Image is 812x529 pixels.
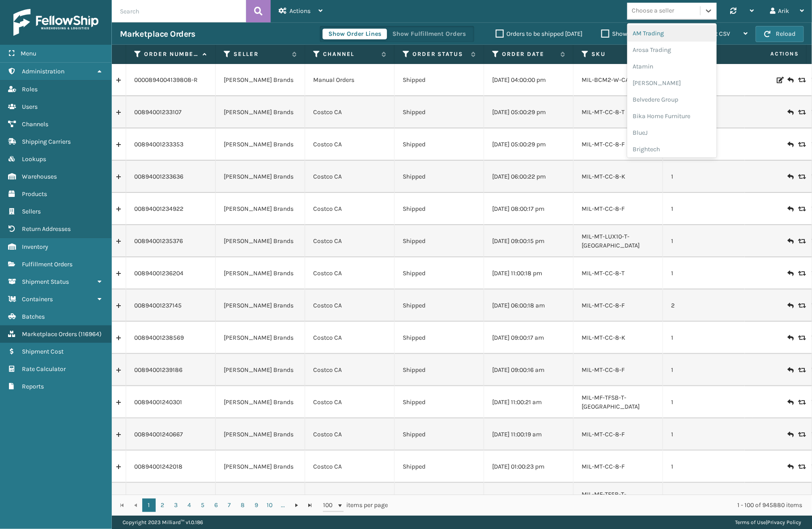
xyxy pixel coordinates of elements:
[484,322,574,354] td: [DATE] 09:00:17 am
[22,225,71,233] span: Return Addresses
[627,25,717,42] div: AM Trading
[395,128,484,161] td: Shipped
[305,128,395,161] td: Costco CA
[395,64,484,96] td: Shipped
[305,64,395,96] td: Manual Orders
[484,64,574,96] td: [DATE] 04:00:00 pm
[216,386,305,418] td: [PERSON_NAME] Brands
[484,451,574,483] td: [DATE] 01:00:23 pm
[582,366,625,374] a: MIL-MT-CC-8-F
[306,502,314,509] span: Go to the last page
[250,499,263,512] a: 9
[305,354,395,386] td: Costco CA
[663,322,752,354] td: 1
[400,501,802,510] div: 1 - 100 of 945880 items
[134,333,184,342] a: 00894001238569
[484,96,574,128] td: [DATE] 05:00:29 pm
[216,290,305,322] td: [PERSON_NAME] Brands
[663,161,752,193] td: 1
[395,161,484,193] td: Shipped
[22,120,48,128] span: Channels
[78,330,102,338] span: ( 116964 )
[663,354,752,386] td: 1
[787,237,793,246] i: Create Return Label
[582,334,625,341] a: MIL-MT-CC-8-K
[290,499,303,512] a: Go to the next page
[735,516,801,529] div: |
[798,431,803,438] i: Replace
[395,225,484,257] td: Shipped
[22,278,69,286] span: Shipment Status
[395,193,484,225] td: Shipped
[787,333,793,342] i: Create Return Label
[22,190,47,198] span: Products
[798,238,803,244] i: Replace
[767,519,801,525] a: Privacy Policy
[123,516,203,529] p: Copyright 2023 Milliard™ v 1.0.186
[601,30,672,38] label: Show unlinked orders
[582,141,625,148] a: MIL-MT-CC-8-F
[134,76,198,85] a: 0000894004139808-R
[22,155,46,163] span: Lookups
[582,269,625,277] a: MIL-MT-CC-8-T
[216,257,305,290] td: [PERSON_NAME] Brands
[798,174,803,180] i: Replace
[305,451,395,483] td: Costco CA
[305,386,395,418] td: Costco CA
[798,399,803,405] i: Replace
[484,418,574,451] td: [DATE] 11:00:19 am
[395,290,484,322] td: Shipped
[289,7,310,15] span: Actions
[787,301,793,310] i: Create Return Label
[22,295,53,303] span: Containers
[663,418,752,451] td: 1
[22,365,66,373] span: Rate Calculator
[305,322,395,354] td: Costco CA
[120,29,195,39] h3: Marketplace Orders
[395,386,484,418] td: Shipped
[323,501,336,510] span: 100
[305,161,395,193] td: Costco CA
[134,140,183,149] a: 00894001233353
[22,243,48,251] span: Inventory
[735,519,766,525] a: Terms of Use
[216,418,305,451] td: [PERSON_NAME] Brands
[484,225,574,257] td: [DATE] 09:00:15 pm
[134,366,183,375] a: 00894001239186
[496,30,582,38] label: Orders to be shipped [DATE]
[216,161,305,193] td: [PERSON_NAME] Brands
[627,108,717,124] div: Bika Home Furniture
[787,462,793,471] i: Create Return Label
[756,26,804,42] button: Reload
[183,499,196,512] a: 4
[798,335,803,341] i: Replace
[21,50,36,57] span: Menu
[209,499,223,512] a: 6
[787,108,793,117] i: Create Return Label
[582,173,625,180] a: MIL-MT-CC-8-K
[22,330,77,338] span: Marketplace Orders
[216,193,305,225] td: [PERSON_NAME] Brands
[787,398,793,407] i: Create Return Label
[627,75,717,91] div: [PERSON_NAME]
[582,302,625,309] a: MIL-MT-CC-8-F
[216,322,305,354] td: [PERSON_NAME] Brands
[134,269,183,278] a: 00894001236204
[395,322,484,354] td: Shipped
[216,128,305,161] td: [PERSON_NAME] Brands
[502,50,556,58] label: Order Date
[582,233,640,249] a: MIL-MT-LUX10-T-[GEOGRAPHIC_DATA]
[663,451,752,483] td: 1
[484,290,574,322] td: [DATE] 06:00:18 am
[236,499,250,512] a: 8
[22,208,41,215] span: Sellers
[582,76,633,84] a: MIL-BCM2-W-CAC
[484,257,574,290] td: [DATE] 11:00:18 pm
[134,398,182,407] a: 00894001240301
[134,108,182,117] a: 00894001233107
[134,172,183,181] a: 00894001233636
[798,303,803,309] i: Replace
[787,140,793,149] i: Create Return Label
[663,386,752,418] td: 1
[484,128,574,161] td: [DATE] 05:00:29 pm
